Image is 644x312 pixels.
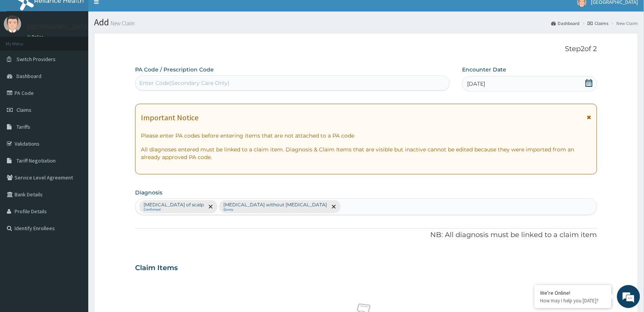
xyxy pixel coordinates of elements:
div: We're Online! [540,289,606,296]
h1: Important Notice [141,113,198,122]
p: How may I help you today? [540,297,606,304]
p: NB: All diagnosis must be linked to a claim item [135,230,597,240]
div: Enter Code(Secondary Care Only) [139,79,230,87]
p: Please enter PA codes before entering items that are not attached to a PA code [141,132,591,139]
label: Diagnosis [135,189,162,196]
span: Switch Providers [17,56,56,63]
label: Encounter Date [462,66,506,73]
img: d_794563401_company_1708531726252_794563401 [14,38,31,58]
a: Dashboard [552,20,580,27]
label: PA Code / Prescription Code [135,66,214,73]
p: [MEDICAL_DATA] without [MEDICAL_DATA] [223,202,327,208]
span: Claims [17,106,31,113]
span: Tariffs [17,123,30,130]
img: User Image [4,15,21,33]
span: [DATE] [467,80,485,88]
textarea: Type your message and hit 'Enter' [4,210,146,237]
p: All diagnoses entered must be linked to a claim item. Diagnosis & Claim Items that are visible bu... [141,146,591,161]
p: [MEDICAL_DATA] of scalp [144,202,204,208]
small: New Claim [109,20,135,26]
h3: Claim Items [135,264,178,272]
span: remove selection option [207,203,214,210]
div: Minimize live chat window [126,4,144,22]
p: [GEOGRAPHIC_DATA] [27,23,90,30]
span: Dashboard [17,73,41,80]
span: remove selection option [330,203,337,210]
a: Online [27,34,45,40]
li: New Claim [609,20,638,27]
small: Query [223,208,327,212]
span: Tariff Negotiation [17,157,56,164]
h1: Add [94,17,638,27]
a: Claims [588,20,609,27]
div: Chat with us now [40,43,129,53]
p: Step 2 of 2 [135,45,597,53]
span: We're online! [45,97,106,174]
small: Confirmed [144,208,204,212]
